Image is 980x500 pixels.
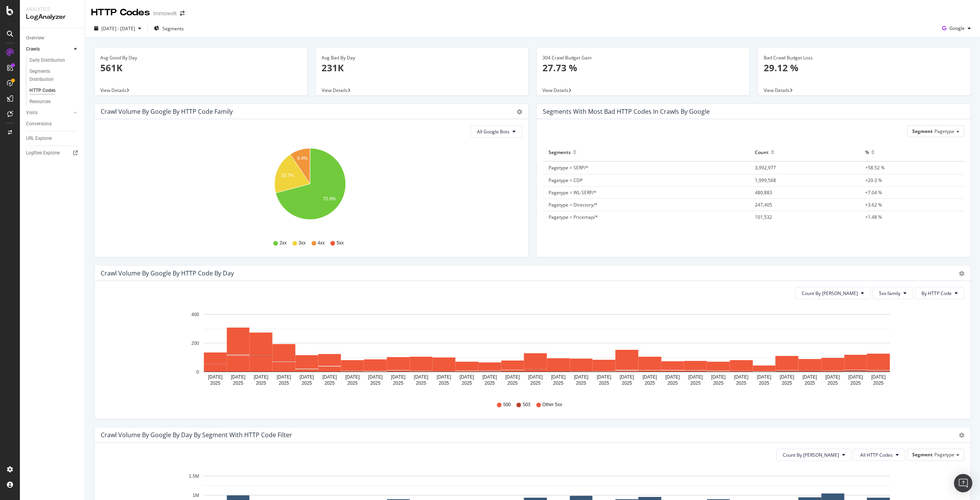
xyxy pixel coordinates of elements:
[755,214,772,220] span: 101,532
[299,374,314,380] text: [DATE]
[26,109,72,117] a: Visits
[517,109,522,115] div: gear
[854,449,905,461] button: All HTTP Codes
[26,109,38,117] div: Visits
[805,380,815,386] text: 2025
[530,380,541,386] text: 2025
[872,287,913,299] button: 5xx family
[299,240,306,246] span: 3xx
[755,177,776,184] span: 1,999,568
[297,156,308,161] text: 9.4%
[193,493,199,498] text: 1M
[256,380,266,386] text: 2025
[29,56,79,64] a: Daily Distribution
[100,87,126,93] span: View Details
[210,380,220,386] text: 2025
[336,240,344,246] span: 5xx
[915,287,964,299] button: By HTTP Code
[574,374,588,380] text: [DATE]
[912,451,933,458] span: Segment
[959,433,964,438] div: gear
[26,120,79,128] a: Conversions
[485,380,495,386] text: 2025
[668,380,678,386] text: 2025
[665,374,680,380] text: [DATE]
[477,128,510,135] span: All Google Bots
[576,380,586,386] text: 2025
[622,380,632,386] text: 2025
[26,45,72,53] a: Crawls
[208,374,222,380] text: [DATE]
[100,54,302,61] div: Avg Good By Day
[551,374,565,380] text: [DATE]
[764,61,965,74] p: 29.12 %
[620,374,634,380] text: [DATE]
[29,67,72,84] div: Segments Distribution
[26,6,78,13] div: Analytics
[101,144,519,233] svg: A chart.
[322,374,337,380] text: [DATE]
[482,374,497,380] text: [DATE]
[734,374,748,380] text: [DATE]
[934,128,954,134] span: Pagetype
[91,6,150,19] div: HTTP Codes
[690,380,701,386] text: 2025
[711,374,726,380] text: [DATE]
[29,98,79,106] a: Resources
[439,380,449,386] text: 2025
[26,149,79,157] a: Logfiles Explorer
[759,380,769,386] text: 2025
[462,380,472,386] text: 2025
[100,61,302,74] p: 561K
[191,341,199,346] text: 200
[803,374,817,380] text: [DATE]
[254,374,268,380] text: [DATE]
[391,374,405,380] text: [DATE]
[26,149,60,157] div: Logfiles Explorer
[189,474,199,479] text: 1.5M
[549,214,598,220] span: Pagetype = Pricemap/*
[764,54,965,61] div: Bad Crawl Budget Loss
[325,380,335,386] text: 2025
[277,374,291,380] text: [DATE]
[921,290,952,297] span: By HTTP Code
[414,374,428,380] text: [DATE]
[508,380,518,386] text: 2025
[755,164,776,171] span: 3,992,977
[879,290,900,297] span: 5xx family
[543,108,710,115] div: Segments with most bad HTTP codes in Crawls by google
[755,202,772,208] span: 247,405
[26,120,52,128] div: Conversions
[755,146,769,158] div: Count
[322,61,523,74] p: 231K
[279,380,289,386] text: 2025
[549,189,596,196] span: Pagetype = WL-SERP/*
[368,374,383,380] text: [DATE]
[851,380,861,386] text: 2025
[802,290,858,297] span: Count By Day
[871,374,886,380] text: [DATE]
[26,45,40,53] div: Crawls
[542,61,744,74] p: 27.73 %
[26,134,52,143] div: URL Explorer
[523,402,530,408] span: 503
[101,305,959,394] svg: A chart.
[757,374,771,380] text: [DATE]
[322,54,523,61] div: Avg Bad By Day
[101,431,292,439] div: Crawl Volume by google by Day by Segment with HTTP Code Filter
[191,312,199,317] text: 400
[865,177,882,184] span: +29.3 %
[542,402,562,408] span: Other 5xx
[825,374,840,380] text: [DATE]
[865,202,882,208] span: +3.62 %
[597,374,611,380] text: [DATE]
[437,374,451,380] text: [DATE]
[470,125,522,138] button: All Google Bots
[318,240,325,246] span: 4xx
[503,402,511,408] span: 500
[542,87,568,93] span: View Details
[776,449,852,461] button: Count By [PERSON_NAME]
[865,189,882,196] span: +7.04 %
[848,374,863,380] text: [DATE]
[934,451,954,458] span: Pagetype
